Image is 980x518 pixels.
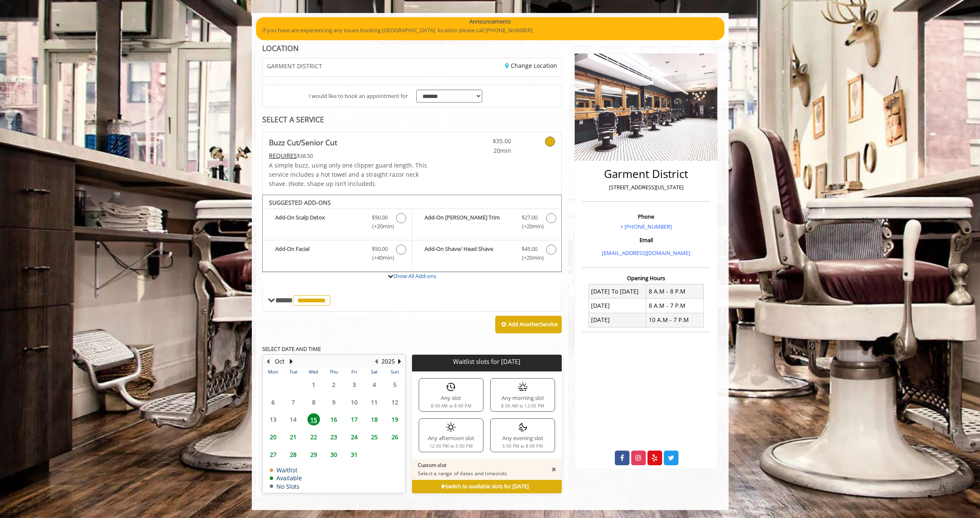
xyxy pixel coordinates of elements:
span: 25 [368,431,381,443]
b: Add-On Scalp Detox [275,213,363,231]
th: Fri [344,368,364,376]
h2: Garment District [584,168,708,180]
td: Select day16 [324,411,344,428]
div: Switch to available slots for [DATE] [412,480,562,493]
span: 15 [307,413,320,425]
th: Thu [324,368,344,376]
span: 16 [328,413,340,425]
div: Any morning slot8:00 AM to 12:00 PM [490,378,555,412]
span: 26 [389,431,401,443]
td: Select day21 [283,428,303,446]
div: Buzz Cut/Senior Cut Add-onS [262,195,562,273]
span: $45.00 [522,245,537,253]
span: (+20min ) [517,222,542,231]
td: Select day30 [324,446,344,463]
td: Waitlist [270,467,302,473]
td: 8 A.M - 7 P.M [646,299,704,313]
a: Change Location [505,62,557,70]
b: Add Another Service [508,320,558,328]
span: 21 [287,431,299,443]
span: (+20min ) [517,253,542,262]
div: 12:00 PM to 5:00 PM [430,444,473,448]
label: Add-On Beard Trim [416,213,557,233]
th: Wed [303,368,323,376]
p: Custom slot [418,462,507,469]
button: Previous Month [265,357,271,366]
div: SELECT A SERVICE [262,116,562,124]
b: Buzz Cut/Senior Cut [269,137,337,148]
a: Show All Add-ons [393,272,436,280]
img: any evening slot [518,422,528,432]
td: [DATE] To [DATE] [589,284,646,299]
th: Mon [263,368,283,376]
button: Next Month [288,357,295,366]
span: $50.00 [372,245,388,253]
td: Select day19 [384,411,405,428]
button: Previous Year [373,357,380,366]
img: any afternoon slot [446,422,456,432]
td: Select day22 [303,428,323,446]
b: Add-On Shave/ Head Shave [425,245,513,262]
button: Add AnotherService [495,316,562,333]
td: [DATE] [589,299,646,313]
div: Custom slotSelect a range of dates and timeslots [412,459,562,480]
h3: Email [584,237,708,243]
td: Select day24 [344,428,364,446]
div: 8:00 AM to 8:00 PM [431,404,471,408]
div: 8:00 AM to 12:00 PM [501,404,544,408]
span: 27 [267,448,279,461]
td: Select day31 [344,446,364,463]
span: I would like to book an appointment for [309,92,408,101]
span: $27.00 [522,213,537,222]
td: Select day25 [364,428,384,446]
div: Any evening slot5:00 PM to 8:00 PM [490,418,555,452]
p: Waitlist slots for [DATE] [415,358,558,365]
a: [EMAIL_ADDRESS][DOMAIN_NAME] [602,249,690,257]
label: Add-On Scalp Detox [267,213,407,233]
span: 30 [328,448,340,461]
button: Next Year [397,357,403,366]
b: SELECT DATE AND TIME [262,345,321,353]
td: No Slots [270,483,302,490]
b: Add-On [PERSON_NAME] Trim [425,213,513,231]
span: This service needs some Advance to be paid before we block your appointment [269,152,297,160]
label: Add-On Facial [267,245,407,264]
span: $35.00 [462,137,511,146]
h3: Phone [584,214,708,219]
div: $38.50 [269,151,437,160]
b: Add-On Facial [275,245,363,262]
p: A simple buzz, using only one clipper guard length. This service includes a hot towel and a strai... [269,161,437,189]
th: Sun [384,368,405,376]
b: LOCATION [262,43,299,53]
span: 22 [307,431,320,443]
span: 20min [462,146,511,155]
span: $50.00 [372,213,388,222]
b: Announcements [469,17,511,26]
a: + [PHONE_NUMBER] [620,223,672,230]
td: Select day29 [303,446,323,463]
b: SUGGESTED ADD-ONS [269,198,331,206]
button: Oct [275,357,284,366]
td: 8 A.M - 8 P.M [646,284,704,299]
th: Tue [283,368,303,376]
span: 19 [389,413,401,425]
div: 5:00 PM to 8:00 PM [502,444,543,448]
span: 31 [348,448,361,461]
span: (+20min ) [367,222,392,231]
span: 18 [368,413,381,425]
td: Select day18 [364,411,384,428]
img: any slot [446,382,456,392]
label: Add-On Shave/ Head Shave [416,245,557,264]
td: Available [270,475,302,481]
span: 24 [348,431,361,443]
td: Select day28 [283,446,303,463]
td: Select day20 [263,428,283,446]
button: 2025 [381,357,395,366]
span: 28 [287,448,299,461]
span: 23 [328,431,340,443]
td: Select day17 [344,411,364,428]
p: Select a range of dates and timeslots [418,470,507,477]
p: If you have are experiencing any issues booking [GEOGRAPHIC_DATA] location please call [PHONE_NUM... [262,26,718,35]
td: Select day23 [324,428,344,446]
h3: Opening Hours [582,275,710,281]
